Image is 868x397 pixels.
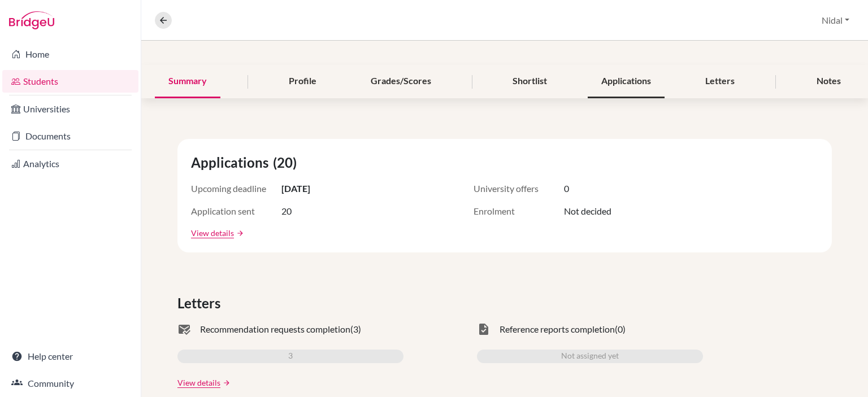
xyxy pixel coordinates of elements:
span: 3 [288,350,293,363]
span: Upcoming deadline [191,182,281,195]
span: Reference reports completion [500,322,615,336]
a: Analytics [2,152,138,175]
span: 0 [564,182,569,195]
a: View details [177,377,220,389]
span: Applications [191,152,273,173]
img: Bridge-U [9,11,54,29]
span: (20) [273,152,301,173]
span: Not decided [564,204,611,218]
span: (0) [615,322,626,336]
div: Profile [275,65,330,98]
div: Summary [155,65,220,98]
span: 20 [281,204,292,218]
div: Shortlist [499,65,561,98]
div: Notes [803,65,854,98]
a: Students [2,70,138,93]
div: Letters [692,65,748,98]
span: [DATE] [281,182,310,195]
span: Enrolment [474,204,564,218]
span: Recommendation requests completion [200,322,350,336]
span: task [477,322,491,336]
a: Community [2,372,138,395]
div: Grades/Scores [357,65,445,98]
span: Application sent [191,204,281,218]
a: Help center [2,345,138,368]
a: arrow_forward [220,379,231,387]
span: (3) [350,322,361,336]
a: Universities [2,98,138,120]
a: View details [191,227,234,239]
span: mark_email_read [177,322,191,336]
a: arrow_forward [234,229,244,237]
a: Documents [2,125,138,147]
span: Not assigned yet [561,350,619,363]
div: Applications [588,65,665,98]
a: Home [2,43,138,66]
span: University offers [474,182,564,195]
button: Nidal [817,10,854,31]
span: Letters [177,293,225,313]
